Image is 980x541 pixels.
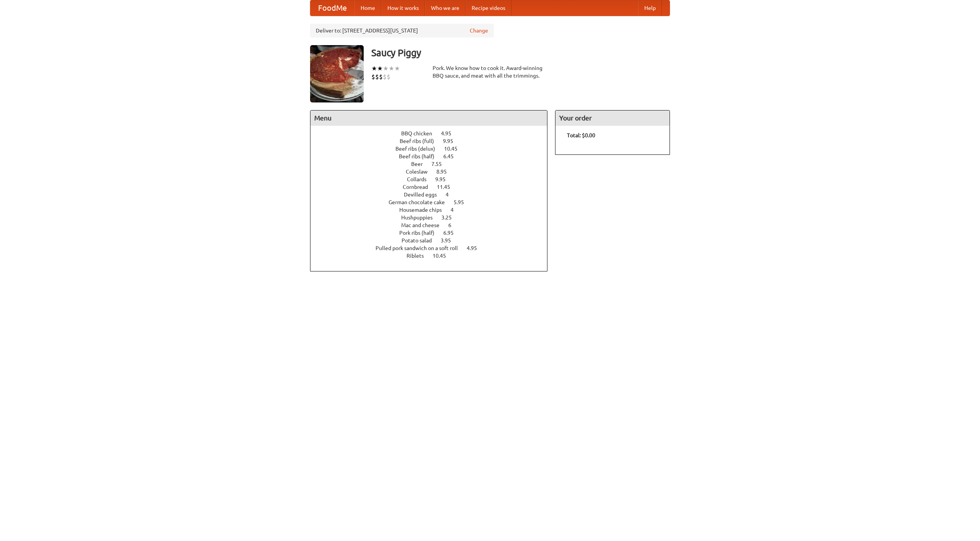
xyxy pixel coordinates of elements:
span: 4 [446,192,456,198]
span: 8.95 [436,169,454,175]
span: Collards [407,176,434,182]
span: 10.45 [433,253,454,259]
span: 5.95 [454,199,472,205]
span: BBQ chicken [401,130,440,136]
li: ★ [377,64,383,73]
a: Beer 7.55 [411,161,456,167]
li: $ [387,73,390,81]
div: Pork. We know how to cook it. Award-winning BBQ sauce, and meat with all the trimmings. [433,64,547,80]
a: Beef ribs (full) 9.95 [400,138,467,144]
a: Potato salad 3.95 [402,237,465,244]
span: German chocolate cake [389,199,452,205]
span: 3.25 [441,214,459,221]
a: FoodMe [310,0,354,16]
span: Housemade chips [399,207,449,213]
li: $ [371,73,375,81]
span: 3.95 [441,237,459,244]
li: ★ [371,64,377,73]
span: 7.55 [431,161,449,167]
span: Beef ribs (half) [399,153,442,159]
h4: Your order [555,110,670,126]
span: 4.95 [441,130,459,136]
span: 4.95 [467,245,485,251]
a: Help [638,0,662,16]
a: Hushpuppies 3.25 [401,214,466,221]
span: 9.95 [435,176,453,182]
span: Pulled pork sandwich on a soft roll [376,245,465,251]
span: 9.95 [443,138,461,144]
a: Devilled eggs 4 [404,192,463,198]
b: Total: $0.00 [567,132,595,138]
a: Pork ribs (half) 6.95 [399,230,468,236]
a: Riblets 10.45 [407,253,460,259]
a: Change [470,27,488,34]
span: 6.45 [443,153,461,159]
span: Pork ribs (half) [399,230,442,236]
li: $ [383,73,387,81]
a: BBQ chicken 4.95 [401,130,465,136]
a: Beef ribs (delux) 10.45 [395,146,472,152]
span: 6.95 [443,230,461,236]
a: How it works [381,0,425,16]
a: Recipe videos [465,0,511,16]
li: ★ [383,64,389,73]
span: Beef ribs (full) [400,138,442,144]
span: Devilled eggs [404,192,444,198]
a: German chocolate cake 5.95 [389,199,478,205]
span: Cornbread [403,184,436,190]
a: Mac and cheese 6 [401,222,465,228]
span: Riblets [407,253,431,259]
li: $ [375,73,379,81]
li: ★ [394,64,400,73]
li: $ [379,73,383,81]
a: Home [354,0,381,16]
a: Who we are [425,0,465,16]
span: 6 [448,222,459,228]
span: Hushpuppies [401,214,440,221]
h4: Menu [310,110,547,126]
span: Beef ribs (delux) [395,146,443,152]
li: ★ [389,64,394,73]
span: Potato salad [402,237,439,244]
a: Housemade chips 4 [399,207,468,213]
span: Mac and cheese [401,222,447,228]
a: Pulled pork sandwich on a soft roll 4.95 [376,245,491,251]
h3: Saucy Piggy [371,45,670,60]
span: 10.45 [444,146,465,152]
a: Beef ribs (half) 6.45 [399,153,468,159]
a: Collards 9.95 [407,176,460,182]
span: 11.45 [437,184,458,190]
span: Coleslaw [406,169,435,175]
a: Coleslaw 8.95 [406,169,461,175]
span: 4 [451,207,461,213]
span: Beer [411,161,430,167]
a: Cornbread 11.45 [403,184,464,190]
img: angular.jpg [310,45,364,102]
div: Deliver to: [STREET_ADDRESS][US_STATE] [310,24,494,37]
